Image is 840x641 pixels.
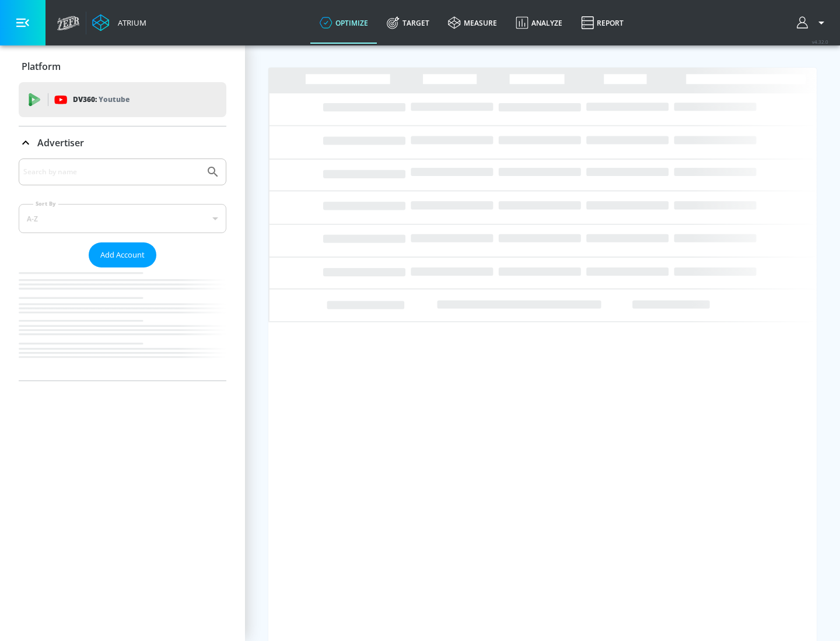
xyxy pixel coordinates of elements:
[113,17,146,28] div: Atrium
[19,50,226,83] div: Platform
[19,267,226,381] nav: list of Advertiser
[23,164,200,179] input: Search by name
[100,248,145,262] span: Add Account
[92,14,146,31] a: Atrium
[310,2,377,44] a: optimize
[506,2,572,44] a: Analyze
[439,2,506,44] a: measure
[572,2,633,44] a: Report
[37,136,84,149] p: Advertiser
[19,82,226,117] div: DV360: Youtube
[19,159,226,381] div: Advertiser
[73,93,129,106] p: DV360:
[89,242,156,267] button: Add Account
[99,93,129,105] p: Youtube
[19,204,226,233] div: A-Z
[33,200,58,207] label: Sort By
[377,2,439,44] a: Target
[19,126,226,159] div: Advertiser
[22,60,61,73] p: Platform
[812,38,828,45] span: v 4.32.0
